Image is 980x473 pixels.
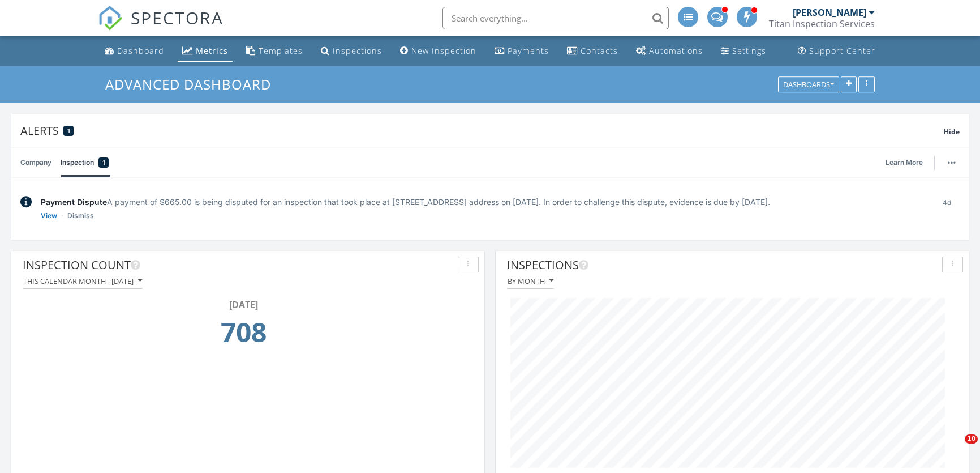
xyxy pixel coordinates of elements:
[20,148,51,177] a: Company
[67,127,70,135] span: 1
[508,277,553,285] div: By month
[562,41,622,62] a: Contacts
[508,45,549,56] div: Payments
[98,6,123,31] img: The Best Home Inspection Software - Spectora
[778,76,839,92] button: Dashboards
[131,6,223,29] span: SPECTORA
[396,41,481,62] a: New Inspection
[769,18,875,29] div: Titan Inspection Services
[316,41,386,62] a: Inspections
[105,75,281,93] a: Advanced Dashboard
[442,7,669,29] input: Search everything...
[948,161,956,164] img: ellipsis-632cfdd7c38ec3a7d453.svg
[20,123,944,138] div: Alerts
[809,45,875,56] div: Support Center
[98,15,223,39] a: SPECTORA
[716,41,771,62] a: Settings
[944,127,960,137] span: Hide
[793,41,880,62] a: Support Center
[41,210,57,221] a: View
[100,41,169,62] a: Dashboard
[23,257,453,274] div: Inspection Count
[886,157,930,168] a: Learn More
[23,277,142,285] div: This calendar month - [DATE]
[178,41,233,62] a: Metrics
[67,210,94,221] a: Dismiss
[793,7,866,18] div: [PERSON_NAME]
[26,312,461,359] td: 708
[41,197,107,207] span: Payment Dispute
[507,274,554,289] button: By month
[333,45,382,56] div: Inspections
[411,45,476,56] div: New Inspection
[507,257,938,274] div: Inspections
[242,41,307,62] a: Templates
[196,45,228,56] div: Metrics
[631,41,707,62] a: Automations (Advanced)
[26,298,461,312] div: [DATE]
[23,274,143,289] button: This calendar month - [DATE]
[61,148,109,177] a: Inspection
[934,196,960,221] div: 4d
[117,45,164,56] div: Dashboard
[965,434,978,444] span: 10
[732,45,766,56] div: Settings
[581,45,618,56] div: Contacts
[20,196,32,208] img: info-2c025b9f2229fc06645a.svg
[41,196,925,208] div: A payment of $665.00 is being disputed for an inspection that took place at [STREET_ADDRESS] addr...
[259,45,303,56] div: Templates
[942,434,969,462] iframe: Intercom live chat
[490,41,553,62] a: Payments
[783,80,834,88] div: Dashboards
[649,45,703,56] div: Automations
[102,157,105,168] span: 1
